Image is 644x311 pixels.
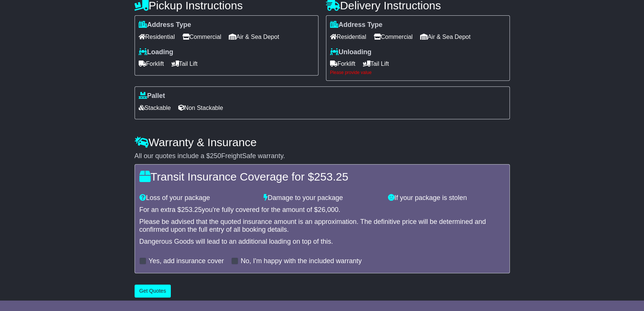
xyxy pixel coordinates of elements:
label: Address Type [139,21,191,29]
span: Forklift [139,58,164,70]
div: Damage to your package [260,194,384,202]
label: No, I'm happy with the included warranty [241,257,362,265]
div: Loss of your package [136,194,260,202]
h4: Transit Insurance Coverage for $ [139,170,505,183]
div: For an extra $ you're fully covered for the amount of $ . [139,206,505,214]
label: Yes, add insurance cover [149,257,224,265]
span: 250 [210,152,221,160]
span: Non Stackable [178,102,223,114]
span: Tail Lift [363,58,389,70]
span: Forklift [330,58,355,70]
span: 253.25 [181,206,202,213]
div: Dangerous Goods will lead to an additional loading on top of this. [139,238,505,246]
button: Get Quotes [135,284,171,298]
div: Please provide value [330,70,506,75]
span: Commercial [182,31,221,43]
span: Air & Sea Depot [420,31,471,43]
label: Unloading [330,48,372,56]
h4: Warranty & Insurance [135,136,510,148]
label: Loading [139,48,173,56]
label: Address Type [330,21,383,29]
span: Tail Lift [172,58,198,70]
div: Please be advised that the quoted insurance amount is an approximation. The definitive price will... [139,218,505,234]
span: Residential [330,31,366,43]
span: 253.25 [314,170,348,183]
label: Pallet [139,92,165,100]
span: Commercial [374,31,413,43]
span: Air & Sea Depot [229,31,279,43]
span: Stackable [139,102,171,114]
span: 26,000 [318,206,338,213]
div: If your package is stolen [384,194,509,202]
span: Residential [139,31,175,43]
div: All our quotes include a $ FreightSafe warranty. [135,152,510,160]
